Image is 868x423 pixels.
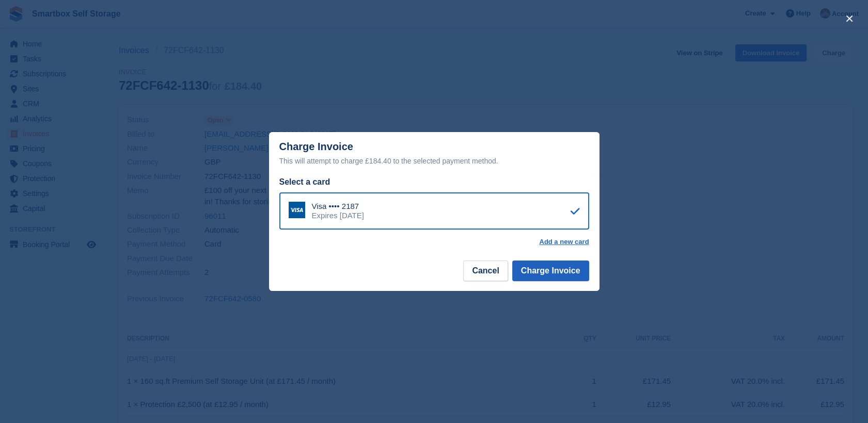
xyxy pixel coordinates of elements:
div: This will attempt to charge £184.40 to the selected payment method. [279,155,589,167]
div: Expires [DATE] [312,211,364,220]
div: Charge Invoice [279,141,589,167]
button: Cancel [463,261,508,281]
a: Add a new card [539,238,589,246]
div: Visa •••• 2187 [312,202,364,211]
button: Charge Invoice [512,261,589,281]
button: close [841,10,858,27]
img: Visa Logo [289,202,305,218]
div: Select a card [279,176,589,188]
